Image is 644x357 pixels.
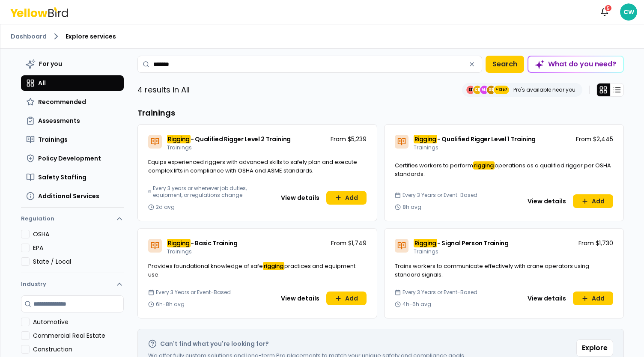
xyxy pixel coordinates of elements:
span: Trainings [167,248,192,255]
span: - Qualified Rigger Level 1 Training [437,135,536,143]
button: Add [573,194,613,208]
button: Explore [576,339,613,357]
span: Trains workers to communicate effectively with crane operators using standard signals. [395,262,589,279]
label: EPA [33,244,124,252]
span: Policy Development [38,154,101,163]
mark: Rigging [167,239,191,247]
span: Every 3 Years or Event-Based [402,192,477,199]
span: SE [487,86,495,94]
div: Regulation [21,230,124,273]
span: 4h-6h avg [402,301,431,308]
p: 4 results in All [137,84,190,96]
span: +1357 [495,86,507,94]
button: What do you need? [528,56,624,73]
div: 5 [604,4,612,12]
mark: Rigging [414,239,438,247]
span: Trainings [414,248,438,255]
button: Add [326,191,367,205]
span: - Qualified Rigger Level 2 Training [191,135,291,143]
span: Every 3 Years or Event-Based [402,289,477,296]
span: Assessments [38,116,80,125]
span: - Basic Training [191,239,237,247]
p: Pro's available near you [513,86,575,93]
button: Policy Development [21,151,124,166]
a: Dashboard [11,32,47,41]
span: operations as a qualified rigger per OSHA standards. [395,161,611,178]
p: From $2,445 [576,135,613,143]
button: Add [326,292,367,305]
span: Provides foundational knowledge of safe [148,262,263,270]
button: For you [21,56,124,72]
span: 2d avg [156,204,175,211]
button: View details [522,292,571,305]
span: Trainings [38,135,68,144]
button: Search [486,56,524,73]
mark: Rigging [414,135,438,143]
button: Industry [21,273,124,295]
span: Trainings [414,144,438,151]
span: Every 3 years or whenever job duties, equipment, or regulations change [153,185,253,199]
button: Add [573,292,613,305]
label: OSHA [33,230,124,238]
span: 8h avg [402,204,421,211]
label: State / Local [33,257,124,266]
span: 6h-8h avg [156,301,185,308]
span: Explore services [66,32,116,41]
span: Recommended [38,98,86,106]
span: All [38,79,46,87]
button: View details [276,292,325,305]
h2: Can't find what you're looking for? [160,339,269,348]
label: Construction [33,345,124,354]
button: Additional Services [21,188,124,204]
span: CW [620,3,637,21]
button: Regulation [21,211,124,230]
span: Trainings [167,144,192,151]
span: MJ [480,86,489,94]
button: Assessments [21,113,124,128]
span: CE [473,86,482,94]
button: Safety Staffing [21,170,124,185]
span: practices and equipment use. [148,262,355,279]
mark: rigging [263,262,284,270]
p: From $1,730 [578,239,613,247]
nav: breadcrumb [11,31,634,42]
mark: Rigging [167,135,191,143]
span: Equips experienced riggers with advanced skills to safely plan and execute complex lifts in compl... [148,158,357,175]
label: Commercial Real Estate [33,331,124,340]
mark: rigging [473,161,495,170]
button: 5 [596,3,613,21]
span: Certifies workers to perform [395,161,473,170]
button: View details [276,191,325,205]
button: View details [522,194,571,208]
span: For you [39,59,62,68]
p: From $1,749 [331,239,367,247]
span: Additional Services [38,192,99,200]
button: Trainings [21,132,124,147]
span: EE [466,86,475,94]
span: Every 3 Years or Event-Based [156,289,231,296]
button: All [21,75,124,91]
p: From $5,239 [331,135,367,143]
h3: Trainings [137,107,624,119]
div: What do you need? [528,57,623,72]
label: Automotive [33,318,124,326]
span: - Signal Person Training [437,239,509,247]
span: Safety Staffing [38,173,86,181]
button: Recommended [21,94,124,110]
